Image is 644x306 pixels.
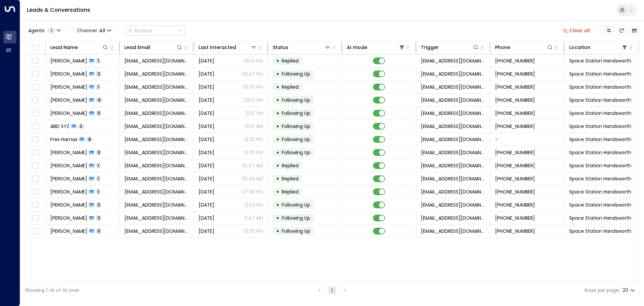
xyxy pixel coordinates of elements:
div: • [276,55,279,67]
span: 1 [96,84,101,90]
span: Following Up [282,97,310,103]
span: p.kerrigan166@hotmail.co.uk [124,110,189,117]
a: Leads & Conversations [27,6,90,14]
span: leads@space-station.co.uk [421,215,485,221]
button: Clear all [559,26,593,35]
span: Emily Smith [50,215,87,221]
span: +4479505500450 [495,188,535,195]
span: Following Up [282,123,310,130]
span: leads@space-station.co.uk [421,97,485,103]
span: Replied [282,175,299,182]
span: Refresh [617,26,626,35]
span: Toggle select row [31,83,40,91]
span: Toggle select row [31,201,40,209]
div: Lead Name [50,43,109,51]
nav: pagination navigation [315,286,349,295]
span: Aug 22, 2025 [199,175,214,182]
span: 3 [96,149,102,155]
span: Space Station Handsworth [569,175,631,182]
p: 10:10 AM [245,123,263,130]
span: Following Up [282,215,310,221]
span: 2 [78,123,84,129]
span: Space Station Handsworth [569,136,631,143]
span: Toggle select row [31,162,40,170]
span: P Kerr [50,110,87,117]
span: +447840278648 [495,215,535,221]
span: Yesterday [199,110,214,117]
span: +447359167125 [495,202,535,208]
div: Location [569,43,628,51]
span: Aug 22, 2025 [199,136,214,143]
div: • [276,134,279,145]
p: 11:47 AM [245,215,263,221]
span: Yesterday [199,57,214,64]
span: leads@space-station.co.uk [421,188,485,195]
div: Actions [128,28,153,34]
span: 1 [47,28,55,33]
span: Space Station Handsworth [569,162,631,169]
div: Status [273,43,288,51]
span: Following Up [282,149,310,156]
span: brianna64617@google.co.uk [124,149,189,156]
div: Trigger [421,43,479,51]
button: page 1 [328,287,336,295]
span: Space Station Handsworth [569,71,631,77]
div: Last Interacted [199,43,236,51]
div: 20 [623,286,636,295]
div: Lead Name [50,43,78,51]
span: Toggle select row [31,135,40,144]
span: +447401213556 [495,57,535,64]
span: leads@space-station.co.uk [421,123,485,130]
div: • [276,81,279,93]
div: Trigger [421,43,439,51]
span: clearer.patois-8b@icloud.com [124,188,189,195]
span: +447961962855 [495,84,535,90]
span: hewufinys@gmail.com [124,175,189,182]
span: Space Station Handsworth [569,84,631,90]
span: Yesterday [199,123,214,130]
p: 03:25 PM [243,228,263,234]
span: Ethan Gobetz [50,97,87,103]
span: Space Station Handsworth [569,123,631,130]
span: Kyle Hampshire [50,202,87,208]
span: Toggle select all [31,44,40,52]
span: Toggle select row [31,57,40,65]
span: Toggle select row [31,109,40,118]
span: All [99,28,105,33]
span: Caroleparslow31@hotmail.com [124,71,189,77]
p: 12:20 PM [244,136,263,143]
span: leads@space-station.co.uk [421,110,485,117]
span: Brianna Jones [50,149,87,156]
div: • [276,68,279,80]
div: Last Interacted [199,43,257,51]
div: Phone [495,43,553,51]
span: Replied [282,84,299,90]
span: 1 [96,176,101,181]
div: • [276,186,279,198]
span: 4 [86,136,93,142]
div: • [276,212,279,224]
span: Toggle select row [31,227,40,235]
span: franhams@hotmail.com [124,136,189,143]
span: +447303180358 [495,162,535,169]
span: kylehamps@gmail.com [124,202,189,208]
span: +447594756415 [495,228,535,234]
span: emilygracesmith181@gmail.com [124,215,189,221]
span: 1 [96,58,101,63]
span: Hanae Lewis [50,162,87,169]
span: Aug 20, 2025 [199,228,214,234]
div: Lead Email [124,43,183,51]
span: Space Station Handsworth [569,149,631,156]
span: Aug 22, 2025 [199,84,214,90]
span: Space Station Handsworth [569,228,631,234]
button: Archived Leads [630,26,639,35]
span: Caroleparslow31@hotmail.com [124,84,189,90]
span: Toggle select row [31,96,40,104]
div: AI mode [347,43,367,51]
p: 12:00 PM [244,149,263,156]
span: Following Up [282,228,310,234]
span: +447961962855 [495,71,535,77]
span: Aug 21, 2025 [199,215,214,221]
div: AI mode [347,43,405,51]
td: - [490,133,565,146]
